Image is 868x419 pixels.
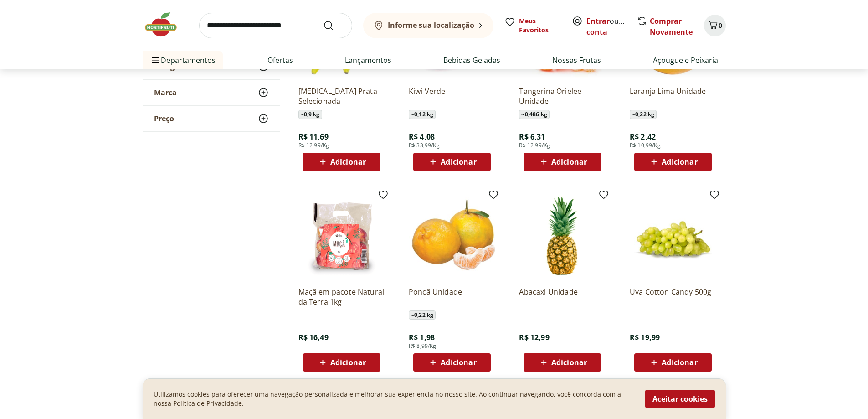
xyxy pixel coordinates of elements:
a: Açougue e Peixaria [653,55,718,66]
img: Poncã Unidade [409,193,495,279]
span: Adicionar [441,158,476,166]
button: Adicionar [303,153,380,171]
a: Entrar [586,16,610,26]
button: Submit Search [323,20,345,31]
span: Preço [154,114,174,123]
span: 0 [719,21,722,30]
button: Menu [150,49,161,71]
button: Informe sua localização [363,13,493,38]
a: Uva Cotton Candy 500g [630,287,716,307]
a: [MEDICAL_DATA] Prata Selecionada [298,86,385,106]
a: Bebidas Geladas [443,55,500,66]
a: Poncã Unidade [409,287,495,307]
button: Adicionar [634,353,712,372]
span: Adicionar [330,359,366,366]
img: Maçã em pacote Natural da Terra 1kg [298,193,385,279]
span: Adicionar [551,359,587,366]
a: Abacaxi Unidade [519,287,606,307]
a: Criar conta [586,16,637,37]
a: Comprar Novamente [650,16,693,37]
button: Marca [143,80,280,105]
span: R$ 12,99/Kg [298,142,329,149]
img: Uva Cotton Candy 500g [630,193,716,279]
a: Maçã em pacote Natural da Terra 1kg [298,287,385,307]
span: Adicionar [551,158,587,166]
button: Preço [143,106,280,131]
span: Meus Favoritos [519,16,561,35]
span: R$ 8,99/Kg [409,342,437,350]
b: Informe sua localização [388,20,474,30]
button: Carrinho [704,15,726,36]
span: R$ 33,99/Kg [409,142,440,149]
span: ou [586,16,627,37]
button: Adicionar [524,153,601,171]
span: ~ 0,22 kg [409,310,436,320]
input: search [199,13,352,38]
span: ~ 0,486 kg [519,110,549,119]
button: Adicionar [413,153,491,171]
a: Nossas Frutas [552,55,601,66]
a: Lançamentos [345,55,391,66]
span: R$ 12,99/Kg [519,142,550,149]
span: ~ 0,22 kg [630,110,657,119]
button: Adicionar [634,153,712,171]
button: Adicionar [524,353,601,372]
span: R$ 11,69 [298,132,329,142]
span: Adicionar [662,359,697,366]
a: Kiwi Verde [409,86,495,106]
span: Adicionar [330,158,366,166]
span: ~ 0,9 kg [298,110,322,119]
span: R$ 12,99 [519,332,549,342]
span: R$ 1,98 [409,332,435,342]
img: Hortifruti [143,11,188,38]
a: Tangerina Orielee Unidade [519,86,606,106]
button: Adicionar [303,353,380,372]
span: ~ 0,12 kg [409,110,436,119]
span: Adicionar [662,158,697,166]
span: R$ 10,99/Kg [630,142,661,149]
p: Utilizamos cookies para oferecer uma navegação personalizada e melhorar sua experiencia no nosso ... [154,390,634,408]
a: Ofertas [267,55,293,66]
span: R$ 6,31 [519,132,545,142]
a: Meus Favoritos [504,16,561,35]
span: Departamentos [150,49,216,71]
img: Abacaxi Unidade [519,193,606,279]
button: Adicionar [413,353,491,372]
span: Marca [154,88,177,97]
span: R$ 16,49 [298,332,329,342]
span: R$ 19,99 [630,332,660,342]
a: Laranja Lima Unidade [630,86,716,106]
button: Aceitar cookies [645,390,715,408]
span: Adicionar [441,359,476,366]
span: R$ 2,42 [630,132,656,142]
span: R$ 4,08 [409,132,435,142]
